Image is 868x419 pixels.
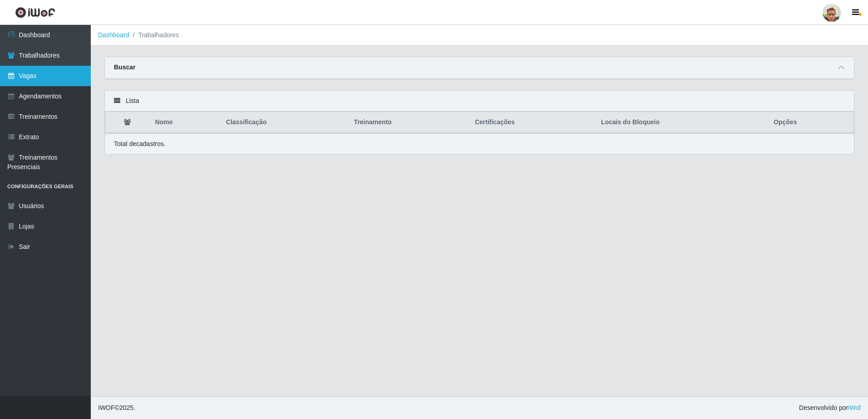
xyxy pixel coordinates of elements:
th: Locais do Bloqueio [596,112,768,133]
a: iWof [848,404,861,411]
span: Desenvolvido por [799,403,861,413]
span: © 2025 . [98,403,135,413]
img: CoreUI Logo [15,7,55,18]
nav: breadcrumb [91,25,868,46]
p: Total de cadastros. [114,139,166,149]
a: Dashboard [98,31,129,39]
div: Lista [105,91,854,112]
li: Trabalhadores [129,30,179,40]
th: Certificações [469,112,596,133]
th: Classificação [221,112,349,133]
strong: Buscar [114,63,135,71]
th: Opções [768,112,853,133]
th: Treinamento [349,112,469,133]
span: IWOF [98,404,115,411]
th: Nome [150,112,221,133]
